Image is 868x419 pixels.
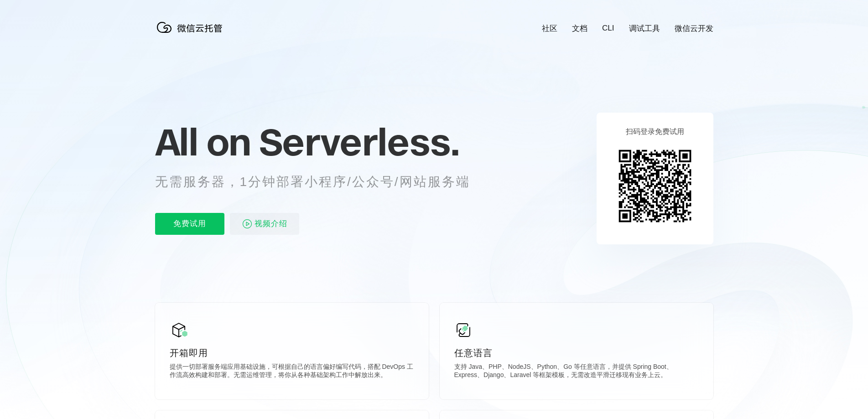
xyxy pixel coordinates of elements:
a: 社区 [542,23,557,34]
p: 任意语言 [454,347,699,359]
p: 无需服务器，1分钟部署小程序/公众号/网站服务端 [155,173,487,191]
p: 扫码登录免费试用 [626,127,684,137]
span: 视频介绍 [255,213,287,235]
p: 提供一切部署服务端应用基础设施，可根据自己的语言偏好编写代码，搭配 DevOps 工作流高效构建和部署。无需运维管理，将你从各种基础架构工作中解放出来。 [170,363,414,381]
a: 微信云开发 [675,23,713,34]
span: All on [155,119,250,165]
p: 免费试用 [155,213,224,235]
p: 支持 Java、PHP、NodeJS、Python、Go 等任意语言，并提供 Spring Boot、Express、Django、Laravel 等框架模板，无需改造平滑迁移现有业务上云。 [454,363,699,381]
a: 微信云托管 [155,30,228,38]
a: 调试工具 [629,23,660,34]
span: Serverless. [259,119,459,165]
img: 微信云托管 [155,18,228,36]
a: 文档 [572,23,587,34]
img: video_play.svg [242,218,253,229]
a: CLI [602,24,614,33]
p: 开箱即用 [170,347,414,359]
